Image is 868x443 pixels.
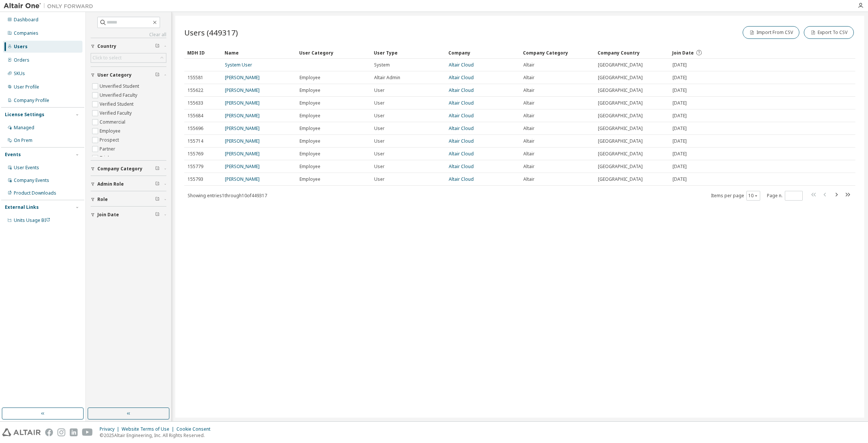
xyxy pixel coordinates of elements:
div: Companies [14,30,38,36]
div: Users [14,44,28,50]
span: Employee [300,100,320,106]
span: 155622 [188,87,203,93]
a: System User [225,62,252,68]
span: Showing entries 1 through 10 of 449317 [188,192,267,199]
div: Events [5,152,21,158]
span: Page n. [767,191,803,201]
label: Unverified Student [100,82,141,91]
a: [PERSON_NAME] [225,87,260,93]
img: altair_logo.svg [2,428,41,436]
div: User Category [299,47,368,59]
label: Unverified Faculty [100,91,139,100]
div: Company Profile [14,97,49,103]
img: linkedin.svg [70,428,78,436]
a: [PERSON_NAME] [225,163,260,170]
button: Country [91,38,166,55]
div: On Prem [14,137,32,143]
button: User Category [91,67,166,83]
label: Verified Student [100,100,135,109]
span: [DATE] [673,151,687,157]
span: Admin Role [97,181,124,187]
span: Altair [523,138,535,144]
button: Import From CSV [743,26,799,39]
span: [DATE] [673,164,687,170]
span: 155581 [188,75,203,81]
a: Altair Cloud [449,125,474,131]
a: Altair Cloud [449,87,474,93]
div: User Profile [14,84,39,90]
span: Altair [523,151,535,157]
button: Company Category [91,161,166,177]
div: Dashboard [14,17,38,23]
a: Altair Cloud [449,151,474,157]
span: Employee [300,164,320,170]
span: Clear filter [155,196,160,202]
div: Privacy [100,426,122,432]
span: [GEOGRAPHIC_DATA] [598,176,643,182]
span: [DATE] [673,126,687,131]
img: Altair One [4,2,97,10]
label: Prospect [100,136,120,145]
span: User [374,138,385,144]
span: Altair [523,176,535,182]
a: Altair Cloud [449,62,474,68]
div: SKUs [14,71,25,77]
span: [DATE] [673,138,687,144]
span: Employee [300,176,320,182]
span: Join Date [97,212,119,218]
label: Commercial [100,118,127,127]
span: Items per page [711,191,760,201]
span: Clear filter [155,43,160,49]
div: Company [448,47,517,59]
span: [GEOGRAPHIC_DATA] [598,164,643,170]
label: Employee [100,127,122,136]
span: [DATE] [673,87,687,93]
a: [PERSON_NAME] [225,138,260,144]
div: User Events [14,165,39,171]
span: 155714 [188,138,203,144]
span: Clear filter [155,72,160,78]
div: Click to select [93,55,122,61]
span: [DATE] [673,75,687,81]
span: [GEOGRAPHIC_DATA] [598,75,643,81]
span: Employee [300,87,320,93]
span: [GEOGRAPHIC_DATA] [598,113,643,119]
span: Altair Admin [374,75,400,81]
span: System [374,62,390,68]
div: User Type [374,47,442,59]
button: Export To CSV [804,26,854,39]
div: Click to select [91,53,166,62]
div: Website Terms of Use [122,426,176,432]
span: Company Category [97,166,142,172]
span: Altair [523,75,535,81]
a: [PERSON_NAME] [225,176,260,182]
a: [PERSON_NAME] [225,100,260,106]
a: [PERSON_NAME] [225,74,260,81]
span: Clear filter [155,212,160,218]
div: Product Downloads [14,190,56,196]
span: [DATE] [673,113,687,119]
span: Altair [523,164,535,170]
div: Managed [14,125,34,131]
span: Join Date [672,50,694,56]
span: Altair [523,126,535,131]
span: 155769 [188,151,203,157]
span: Clear filter [155,166,160,172]
a: [PERSON_NAME] [225,125,260,131]
span: Employee [300,126,320,131]
span: [DATE] [673,100,687,106]
span: Employee [300,151,320,157]
span: [GEOGRAPHIC_DATA] [598,151,643,157]
p: © 2025 Altair Engineering, Inc. All Rights Reserved. [100,432,215,439]
span: Altair [523,113,535,119]
span: Employee [300,113,320,119]
div: License Settings [5,112,44,118]
span: [GEOGRAPHIC_DATA] [598,100,643,106]
span: 155684 [188,113,203,119]
span: [GEOGRAPHIC_DATA] [598,138,643,144]
label: Trial [100,154,110,162]
svg: Date when the user was first added or directly signed up. If the user was deleted and later re-ad... [696,49,702,56]
button: Join Date [91,207,166,223]
a: Altair Cloud [449,74,474,81]
img: instagram.svg [57,428,65,436]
